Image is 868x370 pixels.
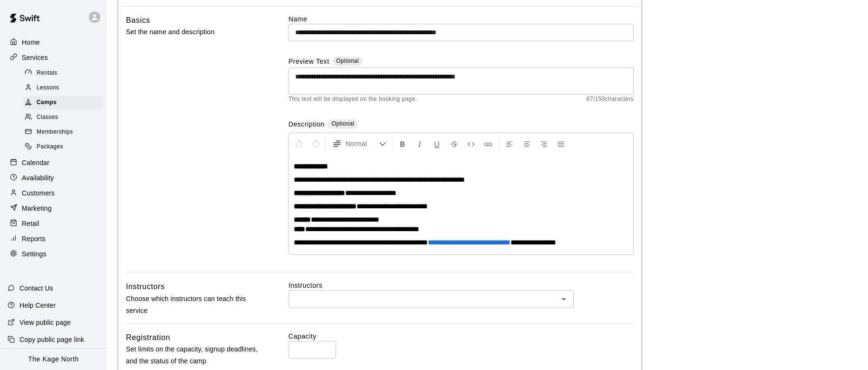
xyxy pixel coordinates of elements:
div: Camps [23,96,103,109]
span: This text will be displayed on the booking page. [289,95,417,104]
span: Optional [331,120,354,127]
div: Rentals [23,67,103,80]
span: Lessons [37,83,59,93]
span: Normal [346,139,379,148]
p: Services [22,53,48,62]
span: Memberships [37,127,73,137]
button: Left Align [502,135,518,152]
a: Customers [8,186,99,200]
a: Home [8,35,99,49]
a: Classes [23,110,107,125]
a: Reports [8,232,99,246]
p: View public page [19,318,71,327]
a: Availability [8,171,99,185]
button: Undo [291,135,307,152]
span: Rentals [37,68,58,78]
p: Marketing [22,204,52,213]
p: Contact Us [19,283,53,293]
button: Redo [308,135,324,152]
button: Format Strikethrough [446,135,462,152]
p: Availability [22,173,54,183]
p: Home [22,38,40,47]
p: Reports [22,234,46,243]
h6: Instructors [126,281,165,293]
button: Formatting Options [328,135,390,152]
a: Marketing [8,201,99,215]
p: Retail [22,219,39,228]
a: Settings [8,247,99,261]
div: Packages [23,140,103,154]
a: Retail [8,216,99,231]
p: Choose which instructors can teach this service [126,293,258,317]
p: The Kage North [28,354,79,364]
button: Right Align [536,135,552,152]
span: Optional [336,58,359,64]
a: Rentals [23,66,107,80]
p: Settings [22,249,47,259]
a: Lessons [23,80,107,95]
button: Format Underline [429,135,445,152]
button: Open [557,292,570,306]
span: Camps [37,98,57,107]
h6: Basics [126,14,150,27]
label: Instructors [289,281,634,290]
label: Preview Text [289,57,329,68]
span: 67 / 150 characters [587,95,634,104]
button: Insert Link [480,135,496,152]
div: Memberships [23,126,103,139]
span: Packages [37,142,63,152]
label: Capacity [289,331,634,341]
span: Classes [37,113,58,122]
a: Packages [23,140,107,155]
a: Calendar [8,156,99,170]
p: Copy public page link [19,335,84,344]
button: Justify Align [553,135,569,152]
div: Classes [23,111,103,124]
div: Lessons [23,81,103,95]
p: Set limits on the capacity, signup deadlines, and the status of the camp [126,343,258,367]
label: Name [289,14,634,24]
a: Memberships [23,125,107,140]
label: Description [289,119,325,130]
p: Customers [22,188,55,198]
button: Format Italics [412,135,428,152]
p: Help Center [19,301,56,310]
button: Insert Code [463,135,479,152]
button: Center Align [519,135,535,152]
button: Format Bold [395,135,411,152]
p: Set the name and description [126,26,258,38]
a: Camps [23,96,107,110]
h6: Registration [126,331,170,344]
a: Services [8,50,99,65]
p: Calendar [22,158,49,167]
